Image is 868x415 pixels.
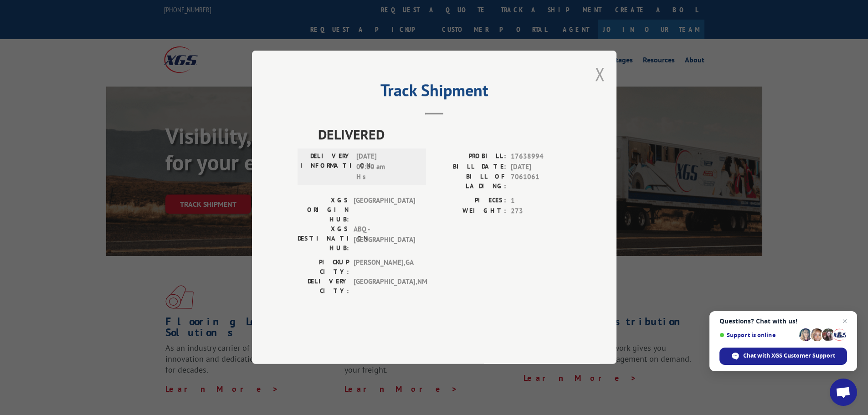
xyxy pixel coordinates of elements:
[434,206,506,216] label: WEIGHT:
[434,196,506,206] label: PIECES:
[511,206,571,216] span: 273
[595,62,605,86] button: Close modal
[719,332,796,338] span: Support is online
[354,196,415,225] span: [GEOGRAPHIC_DATA]
[318,124,571,145] span: DELIVERED
[298,225,349,253] label: XGS DESTINATION HUB:
[354,258,415,277] span: [PERSON_NAME] , GA
[434,152,506,162] label: PROBILL:
[434,162,506,172] label: BILL DATE:
[434,172,506,191] label: BILL OF LADING:
[298,196,349,225] label: XGS ORIGIN HUB:
[839,316,850,327] span: Close chat
[298,277,349,296] label: DELIVERY CITY:
[743,352,835,360] span: Chat with XGS Customer Support
[511,162,571,172] span: [DATE]
[511,172,571,191] span: 7061061
[298,258,349,277] label: PICKUP CITY:
[354,225,415,253] span: ABQ - [GEOGRAPHIC_DATA]
[830,379,857,406] div: Open chat
[354,277,415,296] span: [GEOGRAPHIC_DATA] , NM
[719,348,847,365] div: Chat with XGS Customer Support
[298,84,571,101] h2: Track Shipment
[511,196,571,206] span: 1
[719,318,847,325] span: Questions? Chat with us!
[300,152,352,183] label: DELIVERY INFORMATION:
[511,152,571,162] span: 17638994
[356,152,418,183] span: [DATE] 09:30 am H s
